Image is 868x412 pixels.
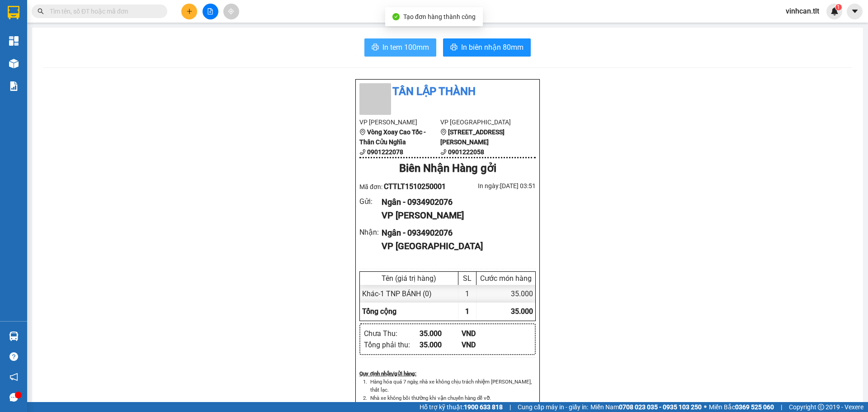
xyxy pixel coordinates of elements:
[364,328,420,339] div: Chưa Thu :
[382,227,528,239] div: Ngân - 0934902076
[359,129,366,135] span: environment
[450,43,458,52] span: printer
[704,405,707,409] span: ⚪️
[392,13,400,20] span: check-circle
[778,5,826,17] span: vinhcan.tlt
[837,4,840,10] span: 1
[509,402,511,412] span: |
[461,42,524,53] span: In biên nhận 80mm
[9,59,19,68] img: warehouse-icon
[382,42,429,53] span: In tem 100mm
[461,274,474,283] div: SL
[207,8,213,14] span: file-add
[359,181,448,192] div: Mã đơn:
[9,331,19,341] img: warehouse-icon
[9,373,18,381] span: notification
[443,38,531,57] button: printerIn biên nhận 80mm
[384,182,446,191] span: CTTLT1510250001
[830,7,839,15] img: icon-new-feature
[8,6,19,19] img: logo-vxr
[50,6,156,16] input: Tìm tên, số ĐT hoặc mã đơn
[465,307,469,316] span: 1
[479,274,533,283] div: Cước món hàng
[382,208,528,223] div: VP [PERSON_NAME]
[359,160,536,177] div: Biên Nhận Hàng gởi
[359,83,536,100] li: Tân Lập Thành
[362,289,432,298] span: Khác - 1 TNP BÁNH (0)
[359,369,536,378] div: Quy định nhận/gửi hàng :
[458,285,476,303] div: 1
[359,196,382,207] div: Gửi :
[440,128,505,146] b: [STREET_ADDRESS][PERSON_NAME]
[359,227,382,238] div: Nhận :
[368,378,536,394] li: Hàng hóa quá 7 ngày, nhà xe không chịu trách nhiệm [PERSON_NAME], thất lạc.
[228,8,234,14] span: aim
[181,4,197,19] button: plus
[38,8,44,14] span: search
[403,13,476,20] span: Tạo đơn hàng thành công
[372,43,379,52] span: printer
[448,181,536,191] div: In ngày: [DATE] 03:51
[440,129,447,135] span: environment
[359,117,440,127] li: VP [PERSON_NAME]
[186,8,193,14] span: plus
[364,38,436,57] button: printerIn tem 100mm
[367,148,403,156] b: 0901222078
[464,403,503,411] strong: 1900 633 818
[420,328,462,339] div: 35.000
[359,128,426,146] b: Vòng Xoay Cao Tốc - Thân Cửu Nghĩa
[709,402,774,412] span: Miền Bắc
[835,4,842,10] sup: 1
[462,339,504,350] div: VND
[518,402,588,412] span: Cung cấp máy in - giấy in:
[476,285,535,303] div: 35.000
[223,4,239,19] button: aim
[420,339,462,350] div: 35.000
[382,239,528,253] div: VP [GEOGRAPHIC_DATA]
[203,4,218,19] button: file-add
[440,117,521,127] li: VP [GEOGRAPHIC_DATA]
[362,307,396,316] span: Tổng cộng
[9,393,18,402] span: message
[382,196,528,208] div: Ngân - 0934902076
[511,307,533,316] span: 35.000
[590,402,702,412] span: Miền Nam
[818,404,824,410] span: copyright
[462,328,504,339] div: VND
[448,148,484,156] b: 0901222058
[440,149,447,155] span: phone
[9,36,19,46] img: dashboard-icon
[364,339,420,350] div: Tổng phải thu :
[847,4,863,19] button: caret-down
[362,274,456,283] div: Tên (giá trị hàng)
[359,149,366,155] span: phone
[735,403,774,411] strong: 0369 525 060
[420,402,503,412] span: Hỗ trợ kỹ thuật:
[9,352,18,361] span: question-circle
[368,394,536,402] li: Nhà xe không bồi thường khi vận chuyển hàng dễ vỡ.
[851,7,859,15] span: caret-down
[9,81,19,91] img: solution-icon
[619,403,702,411] strong: 0708 023 035 - 0935 103 250
[781,402,782,412] span: |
